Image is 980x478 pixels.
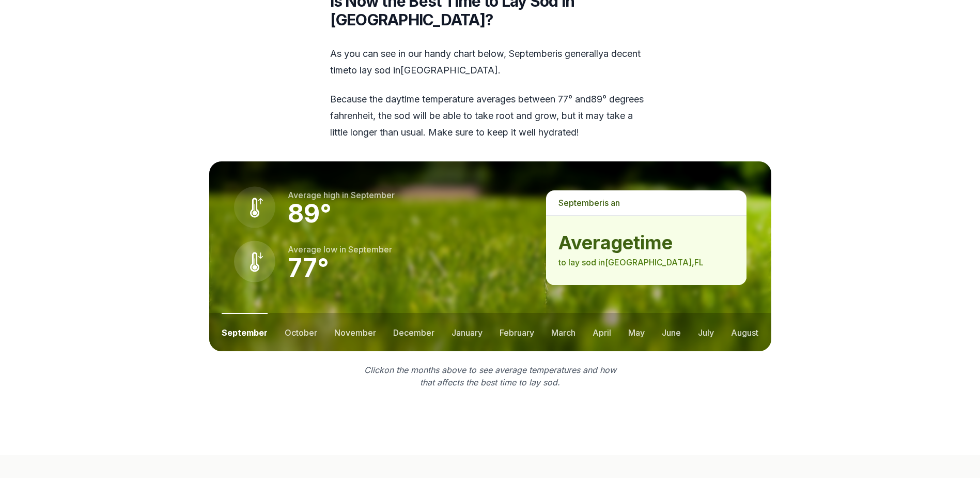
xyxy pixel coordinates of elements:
[628,313,645,351] button: may
[509,48,555,59] span: september
[334,313,376,351] button: november
[546,190,746,215] p: is a n
[452,313,483,351] button: january
[731,313,758,351] button: august
[558,256,734,268] p: to lay sod in [GEOGRAPHIC_DATA] , FL
[698,313,714,351] button: july
[500,313,534,351] button: february
[330,91,650,141] p: Because the daytime temperature averages between 77 ° and 89 ° degrees fahrenheit, the sod will b...
[222,313,268,351] button: september
[288,243,392,256] p: Average low in
[662,313,681,351] button: june
[358,364,623,389] p: Click on the months above to see average temperatures and how that affects the best time to lay sod.
[288,252,329,283] strong: 77 °
[285,313,317,351] button: october
[288,189,395,201] p: Average high in
[348,244,392,255] span: september
[351,190,395,200] span: september
[393,313,434,351] button: december
[551,313,575,351] button: march
[593,313,611,351] button: april
[558,232,734,253] strong: average time
[558,198,602,208] span: september
[288,198,332,229] strong: 89 °
[330,46,650,141] div: As you can see in our handy chart below, is generally a decent time to lay sod in [GEOGRAPHIC_DAT...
